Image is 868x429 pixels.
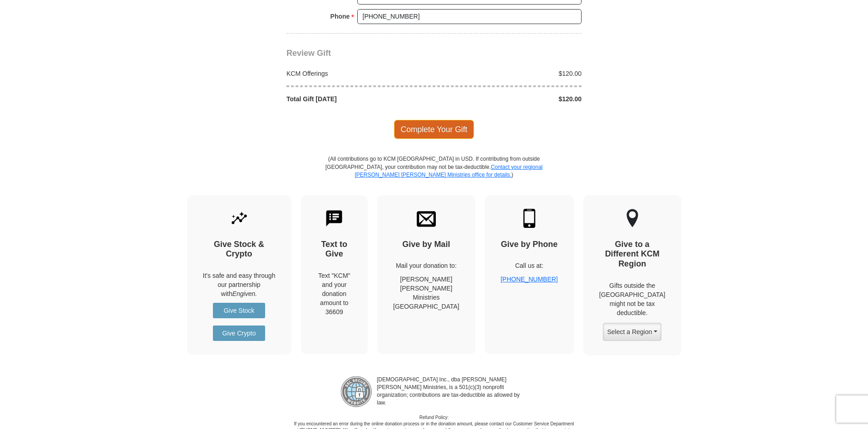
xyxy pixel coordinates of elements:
span: Complete Your Gift [394,120,474,139]
h4: Text to Give [317,240,352,259]
p: Call us at: [501,261,558,270]
p: It's safe and easy through our partnership with [203,271,276,298]
div: $120.00 [434,69,587,78]
span: Review Gift [286,49,331,58]
h4: Give to a Different KCM Region [599,240,666,269]
p: (All contributions go to KCM [GEOGRAPHIC_DATA] in USD. If contributing from outside [GEOGRAPHIC_D... [325,155,543,195]
button: Select a Region [603,323,661,341]
img: give-by-stock.svg [230,209,249,228]
img: envelope.svg [417,209,436,228]
a: Contact your regional [PERSON_NAME] [PERSON_NAME] Ministries office for details. [355,164,542,178]
div: KCM Offerings [282,69,434,78]
div: $120.00 [434,94,587,104]
p: Mail your donation to: [393,261,459,270]
div: Text "KCM" and your donation amount to 36609 [317,271,352,316]
img: text-to-give.svg [325,209,344,228]
img: refund-policy [340,376,372,408]
img: other-region [626,209,639,228]
p: Gifts outside the [GEOGRAPHIC_DATA] might not be tax deductible. [599,281,666,317]
p: [DEMOGRAPHIC_DATA] Inc., dba [PERSON_NAME] [PERSON_NAME] Ministries, is a 501(c)(3) nonprofit org... [372,376,528,408]
a: Give Crypto [213,325,265,341]
p: [PERSON_NAME] [PERSON_NAME] Ministries [GEOGRAPHIC_DATA] [393,275,459,311]
h4: Give Stock & Crypto [203,240,276,259]
strong: Phone [330,10,350,23]
h4: Give by Phone [501,240,558,250]
img: mobile.svg [520,209,539,228]
div: Total Gift [DATE] [282,94,434,104]
h4: Give by Mail [393,240,459,250]
a: Give Stock [213,303,265,318]
i: Engiven. [232,290,257,297]
a: [PHONE_NUMBER] [501,276,558,283]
